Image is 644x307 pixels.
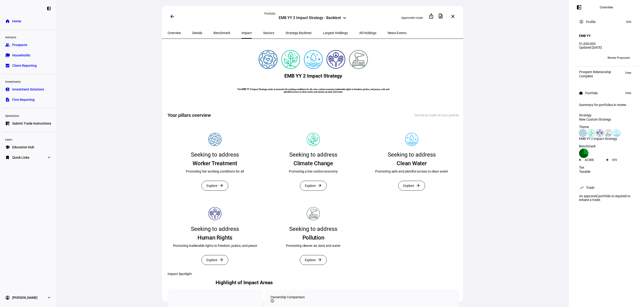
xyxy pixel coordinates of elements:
h6: The EMB YY 2 Impact Strategy seeks to promote fair working conditions for all, a low-carbon econo... [237,88,390,93]
div: Profile [586,20,596,24]
div: An approved portfolio is required to initiate a trade. [576,192,636,204]
eth-panel-overview-card-header: Portfolio [579,90,634,96]
mat-icon: arrow_forward [317,183,322,188]
div: Promoting inalienable rights to freedom, justice, and peace [173,243,257,248]
span: Explore [403,181,414,190]
div: Climate Change [294,160,333,167]
mat-icon: arrow_back [169,14,175,19]
div: Promoting safe and plentiful access to clean water [375,169,448,174]
div: Investments [3,78,54,85]
div: Portfolio [264,12,361,16]
button: Explore [201,255,228,265]
a: groupProspects [3,40,54,50]
div: Tax [579,165,634,169]
img: humanRights.colored.svg [326,50,345,69]
h2: Highlight of Impact Areas [168,280,321,285]
eth-mat-symbol: bid_landscape [5,63,10,68]
div: New Custom Strategy [579,118,634,121]
div: Seeking to address [191,150,239,160]
div: Prospect Relationship [579,70,611,74]
div: IVV [612,158,634,162]
eth-mat-symbol: school [5,145,10,150]
div: Worker Treatment [193,160,237,167]
div: Seeking to address [191,224,239,234]
div: Overview [600,5,613,9]
img: Pillar icon [208,133,221,146]
div: Benchmark [579,144,634,148]
span: Client Reporting [12,63,37,68]
img: pollution.colored.svg [604,129,612,137]
eth-mat-symbol: account_circle [5,295,10,300]
span: View [625,70,631,76]
img: Pillar icon [307,133,320,146]
span: Submit Trade Instructions [12,121,51,126]
eth-mat-symbol: list_alt_add [5,121,10,126]
a: homeHome [3,16,54,26]
mat-icon: work [579,91,583,95]
img: Pillar icon [405,133,418,146]
span: [PERSON_NAME] [12,295,37,300]
span: for trade [412,16,423,20]
div: Promoting fair working conditions for all [186,169,244,174]
div: Learn [3,136,54,142]
img: cleanWater.colored.svg [613,129,620,137]
a: folder_copyHouseholds [3,51,54,60]
mat-icon: info_outline [270,299,274,303]
div: Seeking to address [289,150,337,160]
span: Households [12,53,30,58]
mat-icon: keyboard_arrow_down [342,15,347,21]
img: Pillar icon [307,207,320,220]
span: Details [192,31,202,35]
a: bid_landscapeClient Reporting [3,61,54,70]
mat-icon: ios_share [428,13,434,19]
a: descriptionFirm Reporting [3,95,54,104]
div: EMB YY 2 Impact Strategy [579,137,634,141]
span: Explore [305,255,316,265]
span: Benchmark [213,31,230,35]
span: Prospects [12,43,27,47]
eth-mat-symbol: pie_chart [5,87,10,92]
span: Explore [206,181,217,190]
mat-icon: arrow_forward [219,257,224,262]
div: Promoting a low-carbon economy [289,169,338,174]
span: Approve [401,16,412,20]
span: Investment Solutions [12,87,44,92]
img: pollution.colored.svg [349,50,368,69]
span: Impact [241,31,252,35]
a: pie_chartInvestment Solutions [3,85,54,94]
div: Pollution [302,234,324,241]
div: Summary for portfolios in review [579,103,634,107]
div: Clean Water [397,160,427,167]
button: Explore [300,255,327,265]
mat-icon: trending_up [579,185,584,190]
img: humanRights.colored.svg [596,129,604,137]
span: Explore [206,255,217,265]
div: Complete [579,74,611,78]
button: View [623,70,634,76]
span: Review Proposals [608,54,630,62]
div: Operations [3,112,54,119]
eth-mat-symbol: expand_more [47,295,51,300]
button: View [623,90,634,96]
span: Largest Holdings [323,31,348,35]
eth-mat-symbol: bookmark [5,155,10,160]
span: News Events [388,31,407,35]
eth-panel-overview-card-header: Profile [579,19,634,25]
img: workerTreatment.colored.svg [259,50,278,69]
div: Trade [586,186,594,189]
div: Strategy [579,113,634,117]
mat-icon: arrow_forward [317,257,322,262]
button: Explore [300,181,327,191]
span: Explore [305,181,316,190]
mat-icon: close [450,14,456,19]
button: Explore [398,181,425,191]
div: Impact Spotlight [168,272,459,276]
div: ACWX [585,158,606,162]
span: All Holdings [359,31,376,35]
div: $1,000,000 [579,42,634,46]
h2: Your pillars overview [168,112,211,118]
div: Sorted by order of your priority [415,113,459,117]
mat-icon: description [438,13,443,19]
button: Edit [624,19,634,25]
span: Home [12,19,21,24]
